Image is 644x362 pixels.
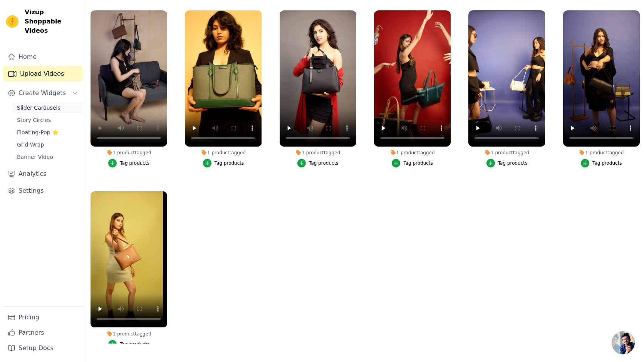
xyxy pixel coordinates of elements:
[17,153,53,161] span: Banner Video
[120,160,149,166] div: Tag products
[280,150,356,156] div: 1 product tagged
[12,139,83,150] a: Grid Wrap
[468,150,545,156] div: 1 product tagged
[3,85,83,101] button: Create Widgets
[12,152,83,162] a: Banner Video
[486,159,528,167] button: Tag products
[498,160,528,166] div: Tag products
[592,160,622,166] div: Tag products
[374,150,451,156] div: 1 product tagged
[297,159,339,167] button: Tag products
[108,340,149,349] button: Tag products
[17,128,59,136] span: Floating-Pop ⭐
[91,331,167,337] div: 1 product tagged
[91,150,167,156] div: 1 product tagged
[392,159,433,167] button: Tag products
[3,49,83,65] a: Home
[17,141,44,148] span: Grid Wrap
[17,104,60,112] span: Slider Carousels
[403,160,433,166] div: Tag products
[12,115,83,125] a: Story Circles
[17,116,51,124] span: Story Circles
[18,88,66,98] span: Create Widgets
[581,159,622,167] button: Tag products
[6,15,18,28] img: Vizup
[3,340,83,356] a: Setup Docs
[12,102,83,113] a: Slider Carousels
[108,159,149,167] button: Tag products
[215,160,244,166] div: Tag products
[3,325,83,340] a: Partners
[563,150,640,156] div: 1 product tagged
[3,183,83,199] a: Settings
[12,127,83,138] a: Floating-Pop ⭐
[203,159,244,167] button: Tag products
[25,8,80,35] span: Vizup Shoppable Videos
[120,341,149,347] div: Tag products
[309,160,339,166] div: Tag products
[185,150,262,156] div: 1 product tagged
[612,331,635,354] a: Open chat
[3,166,83,182] a: Analytics
[3,310,83,325] a: Pricing
[3,66,83,82] a: Upload Videos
